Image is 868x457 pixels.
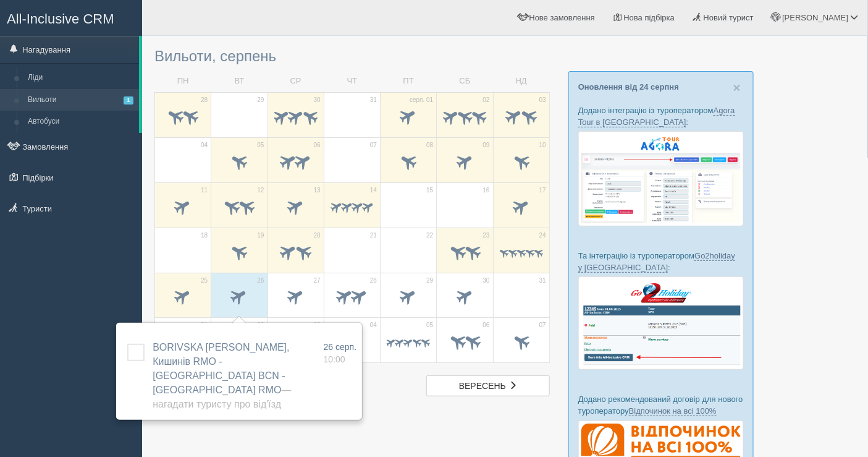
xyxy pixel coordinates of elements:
[539,276,546,285] span: 31
[1,1,141,35] a: All-Inclusive CRM
[153,342,291,409] span: BORIVSKA [PERSON_NAME], Кишинів RMO - [GEOGRAPHIC_DATA] BCN - [GEOGRAPHIC_DATA] RMO
[22,111,139,133] a: Автобуси
[201,186,208,195] span: 11
[426,231,433,240] span: 22
[370,96,377,105] span: 31
[578,276,744,370] img: go2holiday-bookings-crm-for-travel-agency.png
[483,186,490,195] span: 16
[314,186,321,195] span: 13
[483,276,490,285] span: 30
[629,406,717,416] a: Відпочинок на всі 100%
[314,276,321,285] span: 27
[153,385,291,409] span: — Нагадати туристу про від'їзд
[201,276,208,285] span: 25
[578,393,744,417] p: Додано рекомендований договір для нового туроператору
[314,96,321,105] span: 30
[155,70,211,92] td: ПН
[370,276,377,285] span: 28
[257,141,264,150] span: 05
[426,375,550,396] a: вересень
[426,321,433,330] span: 05
[370,141,377,150] span: 07
[154,48,550,64] h3: Вильоти, серпень
[370,231,377,240] span: 21
[324,70,380,92] td: ЧТ
[483,141,490,150] span: 09
[324,342,357,352] span: 26 серп.
[257,96,264,105] span: 29
[257,231,264,240] span: 19
[187,321,208,330] span: вер. 01
[733,81,741,94] button: Close
[314,231,321,240] span: 20
[268,70,324,92] td: СР
[529,13,595,22] span: Нове замовлення
[124,96,133,105] span: 1
[624,13,675,22] span: Нова підбірка
[459,381,506,391] span: вересень
[201,141,208,150] span: 04
[324,354,345,364] span: 10:00
[257,321,264,330] span: 02
[483,96,490,105] span: 02
[578,131,744,226] img: agora-tour-%D0%B7%D0%B0%D1%8F%D0%B2%D0%BA%D0%B8-%D1%81%D1%80%D0%BC-%D0%B4%D0%BB%D1%8F-%D1%82%D1%8...
[426,186,433,195] span: 15
[22,89,139,111] a: Вильоти1
[22,67,139,89] a: Ліди
[493,70,549,92] td: НД
[704,13,754,22] span: Новий турист
[782,13,848,22] span: [PERSON_NAME]
[483,321,490,330] span: 06
[370,321,377,330] span: 04
[578,82,679,92] a: Оновлення від 24 серпня
[578,105,744,128] p: Додано інтеграцію із туроператором :
[539,96,546,105] span: 03
[483,231,490,240] span: 23
[539,231,546,240] span: 24
[153,342,291,409] a: BORIVSKA [PERSON_NAME], Кишинів RMO - [GEOGRAPHIC_DATA] BCN - [GEOGRAPHIC_DATA] RMO— Нагадати тур...
[201,96,208,105] span: 28
[437,70,493,92] td: СБ
[733,80,741,95] span: ×
[539,141,546,150] span: 10
[257,186,264,195] span: 12
[7,11,114,27] span: All-Inclusive CRM
[370,186,377,195] span: 14
[426,276,433,285] span: 29
[578,106,735,127] a: Agora Tour в [GEOGRAPHIC_DATA]
[211,70,268,92] td: ВТ
[539,321,546,330] span: 07
[314,141,321,150] span: 06
[381,70,437,92] td: ПТ
[410,96,433,105] span: серп. 01
[314,321,321,330] span: 03
[578,251,735,273] a: Go2holiday у [GEOGRAPHIC_DATA]
[324,341,357,365] a: 26 серп. 10:00
[201,231,208,240] span: 18
[257,276,264,285] span: 26
[578,250,744,273] p: Та інтеграцію із туроператором :
[539,186,546,195] span: 17
[426,141,433,150] span: 08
